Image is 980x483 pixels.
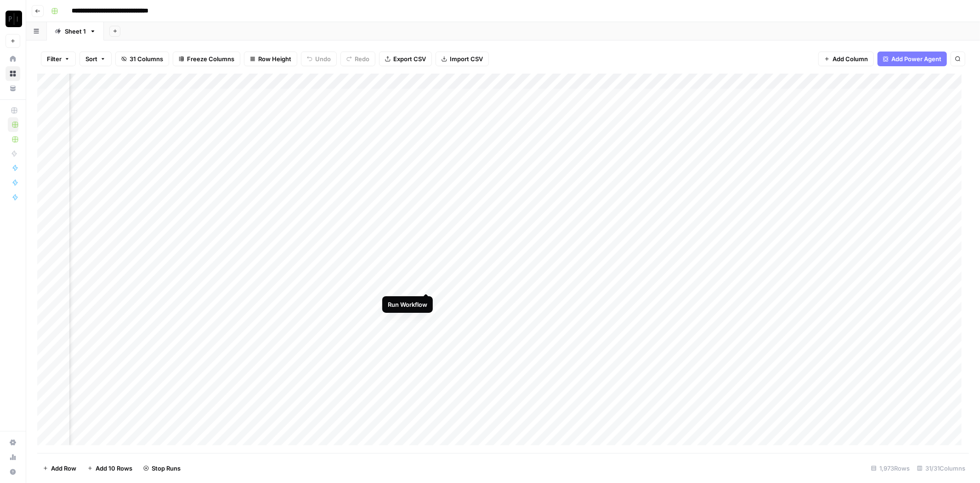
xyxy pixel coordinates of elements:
button: Filter [41,52,76,66]
span: Sort [85,54,97,63]
button: Redo [340,52,375,66]
button: Add 10 Rows [82,461,138,476]
button: Add Row [37,461,82,476]
span: Freeze Columns [187,54,234,63]
a: Browse [6,66,20,81]
button: Add Column [818,52,874,66]
button: Help + Support [6,465,20,479]
div: Sheet 1 [65,27,86,36]
span: Add Column [833,54,868,63]
span: Undo [315,54,331,63]
button: Undo [301,52,337,66]
button: Export CSV [379,52,432,66]
span: Export CSV [393,54,426,63]
span: Row Height [258,54,291,63]
span: Redo [355,54,369,63]
div: 1,973 Rows [867,461,913,476]
a: Settings [6,435,20,450]
span: Add Row [51,464,76,473]
span: Import CSV [450,54,483,63]
button: Add Power Agent [878,52,947,66]
span: Add Power Agent [891,54,941,63]
button: Workspace: Paragon (Prod) [6,7,20,30]
button: 31 Columns [115,52,169,66]
a: Your Data [6,81,20,96]
a: Sheet 1 [47,22,104,40]
button: Import CSV [436,52,489,66]
button: Stop Runs [138,461,186,476]
span: Filter [47,54,62,63]
span: Stop Runs [152,464,181,473]
a: Usage [6,450,20,465]
a: Home [6,52,20,66]
img: Paragon (Prod) Logo [6,11,22,27]
span: 31 Columns [130,54,163,63]
button: Sort [79,52,112,66]
button: Row Height [244,52,297,66]
button: Freeze Columns [173,52,240,66]
div: 31/31 Columns [913,461,969,476]
span: Add 10 Rows [96,464,132,473]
